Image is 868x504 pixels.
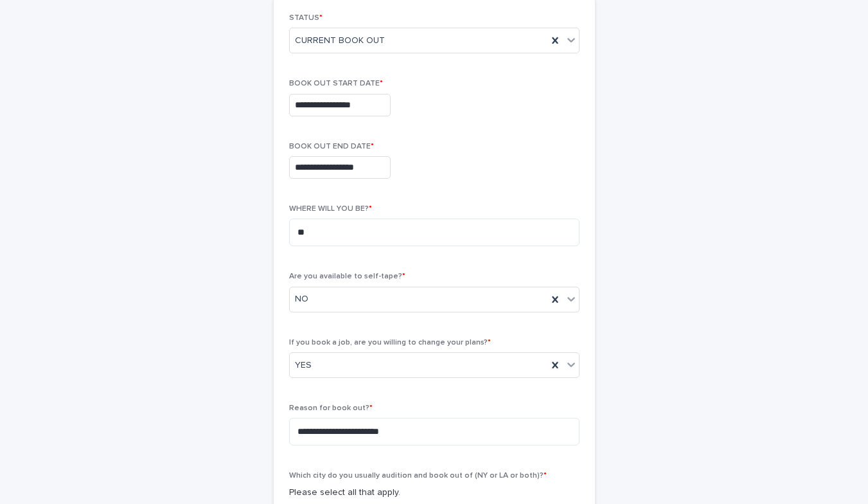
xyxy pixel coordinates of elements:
[289,339,491,346] span: If you book a job, are you willing to change your plans?
[289,80,383,87] span: BOOK OUT START DATE
[289,472,547,480] span: Which city do you usually audition and book out of (NY or LA or both)?
[295,292,308,306] span: NO
[289,205,372,213] span: WHERE WILL YOU BE?
[289,14,323,22] span: STATUS
[295,34,385,48] span: CURRENT BOOK OUT
[289,273,405,280] span: Are you available to self-tape?
[289,404,373,412] span: Reason for book out?
[289,143,374,150] span: BOOK OUT END DATE
[289,486,580,500] p: Please select all that apply.
[295,359,312,372] span: YES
